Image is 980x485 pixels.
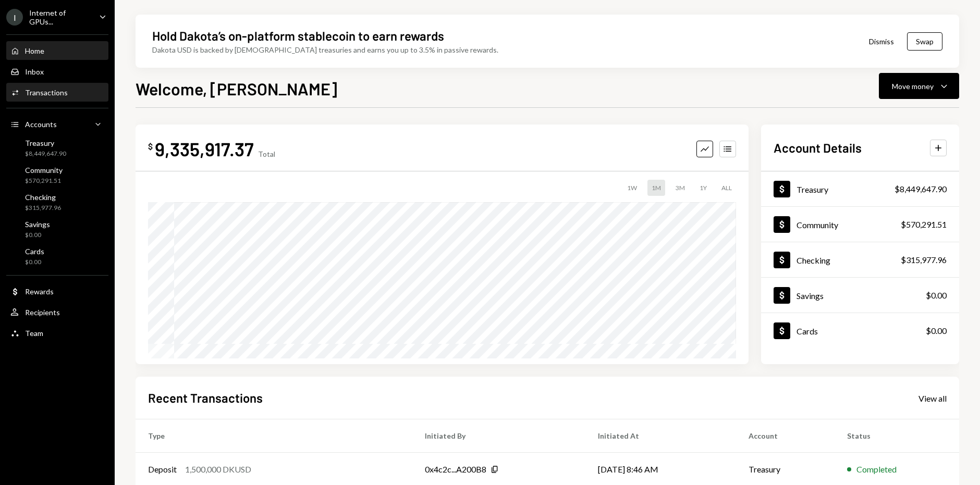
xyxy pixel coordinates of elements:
[797,220,838,230] div: Community
[901,254,947,266] div: $315,977.96
[136,78,337,99] h1: Welcome, [PERSON_NAME]
[6,41,108,60] a: Home
[6,324,108,342] a: Team
[6,9,23,26] div: I
[25,308,60,317] div: Recipients
[25,120,57,129] div: Accounts
[29,8,91,26] div: Internet of GPUs...
[6,303,108,321] a: Recipients
[136,419,412,453] th: Type
[412,419,585,453] th: Initiated By
[6,135,108,160] a: Treasury$8,449,647.90
[6,62,108,81] a: Inbox
[148,389,263,406] h2: Recent Transactions
[879,73,959,99] button: Move money
[25,193,61,202] div: Checking
[25,166,63,175] div: Community
[152,44,498,55] div: Dakota USD is backed by [DEMOGRAPHIC_DATA] treasuries and earns you up to 3.5% in passive rewards.
[25,46,44,55] div: Home
[6,217,108,242] a: Savings$0.00
[6,244,108,269] a: Cards$0.00
[185,463,251,476] div: 1,500,000 DKUSD
[918,392,947,404] a: View all
[6,282,108,301] a: Rewards
[797,184,828,194] div: Treasury
[901,218,947,231] div: $570,291.51
[761,207,959,242] a: Community$570,291.51
[148,463,177,476] div: Deposit
[155,137,254,160] div: 9,335,917.37
[148,141,153,152] div: $
[761,313,959,348] a: Cards$0.00
[856,463,897,476] div: Completed
[25,258,44,267] div: $0.00
[258,150,275,158] div: Total
[797,291,824,301] div: Savings
[918,393,947,404] div: View all
[25,139,66,147] div: Treasury
[797,326,818,336] div: Cards
[926,289,947,302] div: $0.00
[425,463,486,476] div: 0x4c2c...A200B8
[25,67,44,76] div: Inbox
[585,419,736,453] th: Initiated At
[856,29,907,54] button: Dismiss
[6,163,108,188] a: Community$570,291.51
[25,247,44,256] div: Cards
[671,180,689,196] div: 3M
[25,231,50,240] div: $0.00
[907,32,942,51] button: Swap
[761,278,959,313] a: Savings$0.00
[647,180,665,196] div: 1M
[25,220,50,229] div: Savings
[695,180,711,196] div: 1Y
[717,180,736,196] div: ALL
[6,83,108,102] a: Transactions
[761,242,959,277] a: Checking$315,977.96
[774,139,862,156] h2: Account Details
[25,177,63,185] div: $570,291.51
[892,81,934,92] div: Move money
[25,329,43,338] div: Team
[623,180,641,196] div: 1W
[736,419,835,453] th: Account
[25,150,66,158] div: $8,449,647.90
[835,419,959,453] th: Status
[25,88,68,97] div: Transactions
[761,171,959,206] a: Treasury$8,449,647.90
[926,325,947,337] div: $0.00
[152,27,444,44] div: Hold Dakota’s on-platform stablecoin to earn rewards
[25,287,54,296] div: Rewards
[25,204,61,213] div: $315,977.96
[895,183,947,195] div: $8,449,647.90
[6,190,108,215] a: Checking$315,977.96
[797,255,830,265] div: Checking
[6,115,108,133] a: Accounts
